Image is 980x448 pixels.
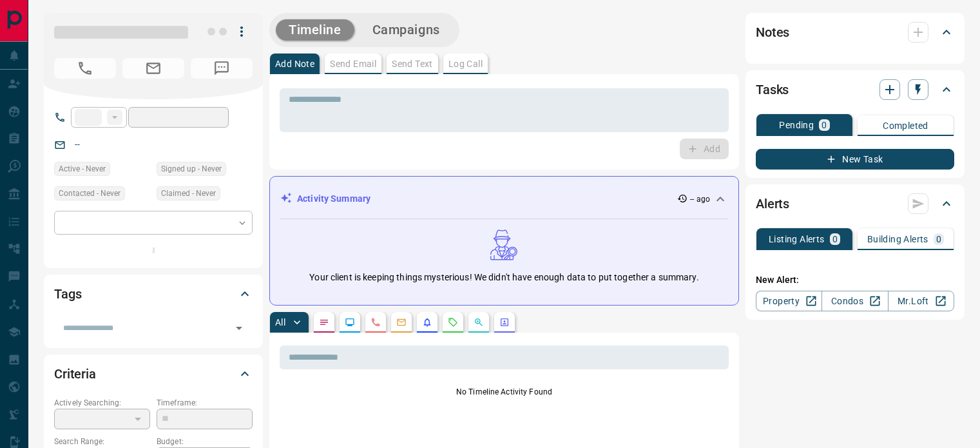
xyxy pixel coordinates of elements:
span: No Email [122,58,184,79]
p: Activity Summary [297,192,370,206]
div: Criteria [54,358,253,389]
h2: Tasks [756,79,789,100]
p: Add Note [275,59,314,68]
p: New Alert: [756,273,954,287]
p: Budget: [157,436,253,447]
svg: Lead Browsing Activity [345,317,355,327]
p: Building Alerts [867,235,928,244]
svg: Opportunities [474,317,484,327]
button: Campaigns [360,19,453,41]
span: Active - Never [59,162,106,175]
a: Mr.Loft [888,291,954,311]
h2: Notes [756,22,789,43]
div: Tags [54,278,253,309]
button: Open [230,319,248,337]
p: Pending [779,121,814,130]
p: Completed [883,121,928,130]
h2: Criteria [54,364,96,384]
a: Condos [821,291,888,311]
svg: Emails [396,317,407,327]
svg: Notes [319,317,329,327]
p: Your client is keeping things mysterious! We didn't have enough data to put together a summary. [309,271,698,284]
svg: Agent Actions [499,317,510,327]
p: Timeframe: [157,397,253,409]
span: Contacted - Never [59,187,120,200]
div: Alerts [756,188,954,219]
p: All [275,318,285,327]
p: -- ago [690,193,710,205]
p: Actively Searching: [54,397,150,409]
h2: Alerts [756,193,789,214]
span: No Number [191,58,253,79]
div: Tasks [756,74,954,105]
div: Notes [756,17,954,48]
p: Listing Alerts [769,235,825,244]
span: No Number [54,58,116,79]
p: Search Range: [54,436,150,447]
p: 0 [936,235,941,244]
svg: Requests [448,317,458,327]
svg: Listing Alerts [422,317,432,327]
span: Claimed - Never [161,187,216,200]
span: Signed up - Never [161,162,222,175]
svg: Calls [370,317,381,327]
a: Property [756,291,822,311]
div: Activity Summary-- ago [280,187,728,211]
button: Timeline [276,19,354,41]
h2: Tags [54,284,81,304]
button: New Task [756,149,954,170]
a: -- [75,139,80,150]
p: No Timeline Activity Found [280,386,729,398]
p: 0 [821,121,827,130]
p: 0 [832,235,838,244]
